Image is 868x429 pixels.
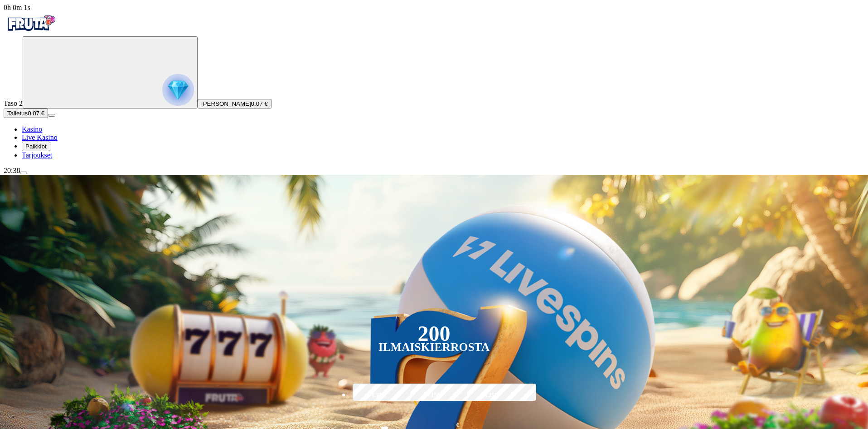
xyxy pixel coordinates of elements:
[22,142,50,151] button: reward iconPalkkiot
[4,12,864,159] nav: Primary
[162,74,194,106] img: reward progress
[350,382,403,409] label: €50
[22,133,58,141] span: Live Kasino
[4,28,58,36] a: Fruta
[22,151,52,159] a: gift-inverted iconTarjoukset
[417,328,450,339] div: 200
[48,114,55,117] button: menu
[7,110,28,117] span: Talletus
[201,100,251,107] span: [PERSON_NAME]
[408,382,461,409] label: €150
[22,133,58,141] a: poker-chip iconLive Kasino
[4,4,30,11] span: user session time
[4,108,48,118] button: Talletusplus icon0.07 €
[198,99,272,108] button: [PERSON_NAME]0.07 €
[22,151,52,159] span: Tarjoukset
[251,100,268,107] span: 0.07 €
[20,172,27,174] button: menu
[28,110,44,117] span: 0.07 €
[23,36,198,108] button: reward progress
[4,12,58,35] img: Fruta
[22,125,42,133] a: diamond iconKasino
[378,342,490,353] div: Ilmaiskierrosta
[22,125,42,133] span: Kasino
[4,99,23,107] span: Taso 2
[4,167,20,174] span: 20:38
[465,382,518,409] label: €250
[25,143,47,150] span: Palkkiot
